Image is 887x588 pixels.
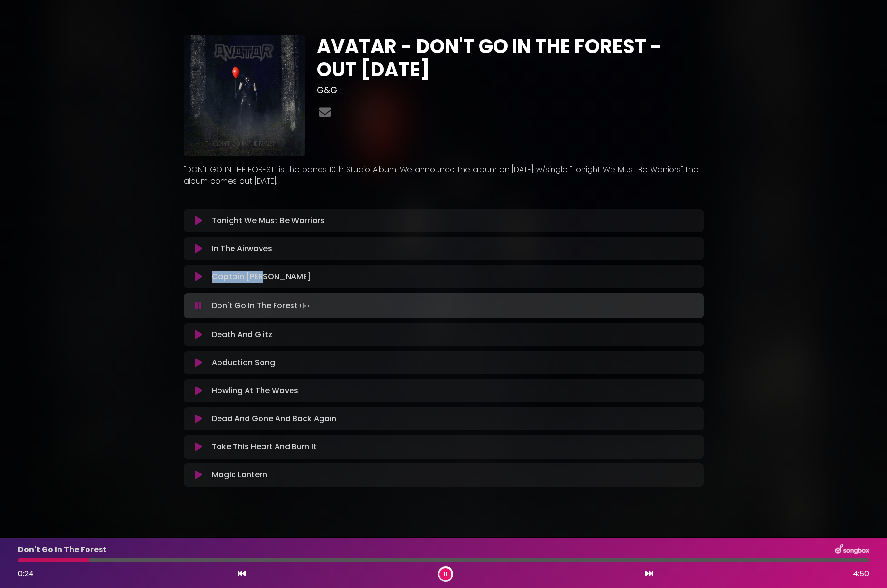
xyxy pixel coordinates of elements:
p: Don't Go In The Forest [212,299,311,313]
p: Take This Heart And Burn It [212,441,317,453]
h1: AVATAR - DON'T GO IN THE FOREST - OUT [DATE] [317,35,704,81]
p: Abduction Song [212,357,275,369]
p: In The Airwaves [212,243,272,255]
p: Tonight We Must Be Warriors [212,215,325,227]
p: Magic Lantern [212,469,267,481]
h3: G&G [317,85,704,96]
img: waveform4.gif [298,299,311,313]
p: Captain [PERSON_NAME] [212,271,311,283]
p: Dead And Gone And Back Again [212,413,336,425]
p: Death And Glitz [212,329,272,341]
p: "DON'T GO IN THE FOREST" is the bands 10th Studio Album. We announce the album on [DATE] w/single... [184,164,704,187]
p: Howling At The Waves [212,385,298,397]
img: F2dxkizfSxmxPj36bnub [184,35,305,156]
